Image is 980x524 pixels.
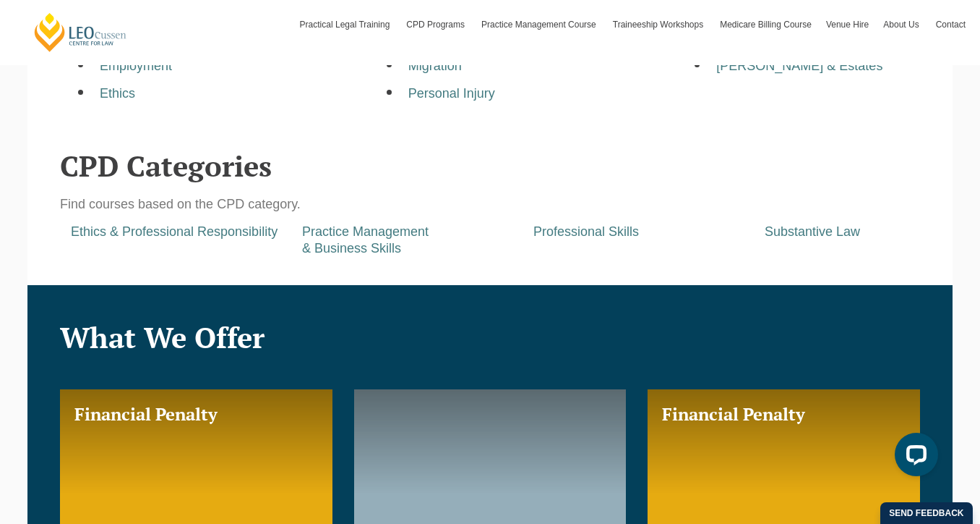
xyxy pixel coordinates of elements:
h2: CPD Categories [60,150,920,182]
a: Practical Legal Training [293,4,400,46]
a: Venue Hire [819,4,876,46]
a: Personal Injury [408,86,495,101]
iframe: LiveChat chat widget [883,427,944,488]
a: Employment [100,59,172,73]
a: About Us [876,4,928,46]
a: Ethics [100,86,135,101]
a: Practice Management& Business Skills [302,224,429,255]
a: Substantive Law [765,224,860,239]
a: Ethics & Professional Responsibility [71,224,278,239]
p: Find courses based on the CPD category. [60,196,920,213]
a: Migration [408,59,462,73]
h3: Financial Penalty [662,404,906,425]
a: CPD Programs [399,4,474,46]
a: [PERSON_NAME] Centre for Law [33,12,129,53]
a: [PERSON_NAME] & Estates [716,59,882,73]
h2: What We Offer [60,321,920,353]
a: Medicare Billing Course [713,4,819,46]
a: Contact [929,4,973,46]
a: Traineeship Workshops [606,4,713,46]
a: Professional Skills [533,224,639,239]
h3: Financial Penalty [74,404,318,425]
a: Practice Management Course [474,4,606,46]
